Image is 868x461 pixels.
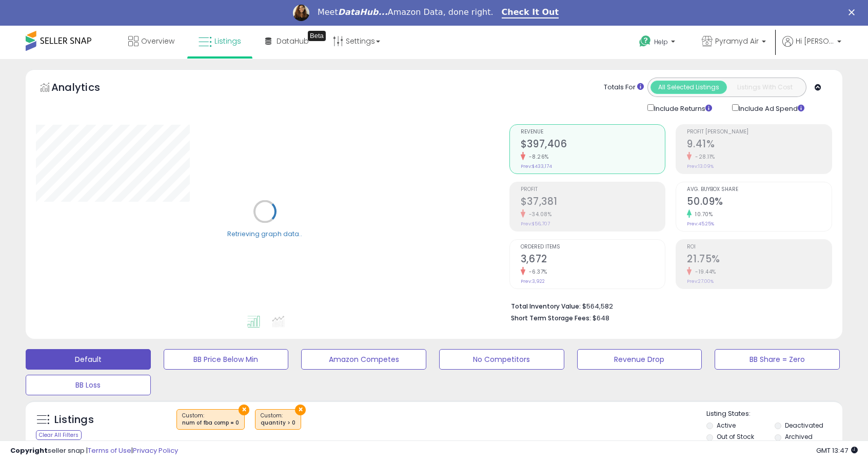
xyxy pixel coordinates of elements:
[277,36,309,46] span: DataHub
[26,349,151,370] button: Default
[715,349,840,370] button: BB Share = Zero
[785,421,823,430] label: Deactivated
[692,210,713,218] small: 10.70%
[26,375,151,395] button: BB Loss
[301,349,426,370] button: Amazon Competes
[525,153,549,161] small: -8.26%
[295,405,306,415] button: ×
[724,102,821,114] div: Include Ad Spend
[261,419,295,427] div: quantity > 0
[239,405,249,415] button: ×
[521,244,665,250] span: Ordered Items
[525,210,552,218] small: -34.08%
[191,26,249,56] a: Listings
[261,412,295,427] span: Custom:
[308,31,326,41] div: Tooltip anchor
[687,187,832,193] span: Avg. Buybox Share
[687,278,714,284] small: Prev: 27.00%
[88,446,131,455] a: Terms of Use
[36,430,82,440] div: Clear All Filters
[227,229,302,238] div: Retrieving graph data..
[338,7,388,17] i: DataHub...
[258,26,317,56] a: DataHub
[54,413,94,427] h5: Listings
[687,138,832,152] h2: 9.41%
[640,102,724,114] div: Include Returns
[796,36,834,46] span: Hi [PERSON_NAME]
[10,446,48,455] strong: Copyright
[715,36,759,46] span: Pyramyd Air
[325,26,388,56] a: Settings
[687,253,832,267] h2: 21.75%
[214,36,241,46] span: Listings
[164,349,289,370] button: BB Price Below Min
[121,26,182,56] a: Overview
[521,163,552,169] small: Prev: $433,174
[849,9,859,15] div: Close
[692,268,716,276] small: -19.44%
[650,81,727,94] button: All Selected Listings
[717,432,754,441] label: Out of Stock
[521,221,550,227] small: Prev: $56,707
[293,5,309,21] img: Profile image for Georgie
[726,81,803,94] button: Listings With Cost
[182,419,239,427] div: num of fba comp = 0
[511,314,591,322] b: Short Term Storage Fees:
[439,349,564,370] button: No Competitors
[816,446,858,455] span: 2025-09-10 13:47 GMT
[639,35,652,48] i: Get Help
[687,163,714,169] small: Prev: 13.09%
[133,446,178,455] a: Privacy Policy
[511,299,824,312] li: $564,582
[604,83,644,92] div: Totals For
[706,409,842,419] p: Listing States:
[692,153,715,161] small: -28.11%
[631,27,685,59] a: Help
[51,80,120,97] h5: Analytics
[687,196,832,209] h2: 50.09%
[525,268,547,276] small: -6.37%
[521,138,665,152] h2: $397,406
[521,187,665,193] span: Profit
[687,129,832,135] span: Profit [PERSON_NAME]
[521,129,665,135] span: Revenue
[521,278,545,284] small: Prev: 3,922
[654,37,668,46] span: Help
[318,7,494,17] div: Meet Amazon Data, done right.
[521,196,665,209] h2: $37,381
[502,7,559,18] a: Check It Out
[694,26,774,59] a: Pyramyd Air
[687,244,832,250] span: ROI
[593,313,609,323] span: $648
[687,221,714,227] small: Prev: 45.25%
[141,36,174,46] span: Overview
[577,349,702,370] button: Revenue Drop
[785,432,813,441] label: Archived
[182,412,239,427] span: Custom:
[511,302,581,311] b: Total Inventory Value:
[521,253,665,267] h2: 3,672
[717,421,736,430] label: Active
[10,446,178,456] div: seller snap | |
[782,36,841,59] a: Hi [PERSON_NAME]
